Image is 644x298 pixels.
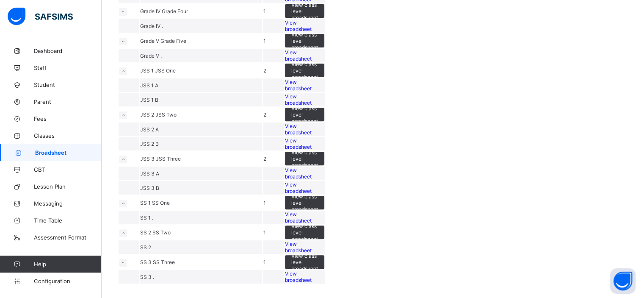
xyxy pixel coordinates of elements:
span: View broadsheet [285,93,312,106]
span: Assessment Format [34,234,102,241]
span: Grade Five [160,38,186,44]
span: Grade V . [140,53,162,59]
span: SS 1 . [140,214,153,221]
span: JSS 3 [140,156,156,162]
span: Lesson Plan [34,183,102,190]
span: 1 [263,259,266,265]
span: SS Two [152,229,171,236]
span: JSS 1 B [140,97,158,103]
span: Configuration [34,278,101,284]
span: View class level broadsheet [291,31,318,50]
span: Grade Four [162,8,188,14]
span: View broadsheet [285,79,312,92]
a: View class level broadsheet [285,152,324,158]
a: View class level broadsheet [285,4,324,11]
span: Help [34,261,101,267]
span: View broadsheet [285,19,312,32]
span: View class level broadsheet [291,105,318,124]
span: View broadsheet [285,49,312,62]
a: View broadsheet [285,79,324,92]
span: Fees [34,115,102,122]
span: SS Three [153,259,175,265]
a: View class level broadsheet [285,108,324,114]
a: View broadsheet [285,123,324,136]
a: View broadsheet [285,270,324,283]
img: safsims [8,8,73,25]
span: Messaging [34,200,102,207]
span: SS 1 [140,200,152,206]
span: 1 [263,200,266,206]
span: JSS 1 [140,67,155,74]
a: View broadsheet [285,93,324,106]
span: Student [34,81,102,88]
span: View broadsheet [285,167,312,180]
a: View broadsheet [285,241,324,253]
span: Dashboard [34,47,102,54]
span: Grade IV . [140,23,163,29]
span: Parent [34,98,102,105]
span: Grade V [140,38,160,44]
a: View broadsheet [285,167,324,180]
a: View class level broadsheet [285,255,324,262]
a: View class level broadsheet [285,64,324,70]
span: 2 [263,67,266,74]
span: Grade IV [140,8,162,14]
span: SS One [152,200,170,206]
span: JSS 2 B [140,141,159,147]
span: 2 [263,111,266,118]
span: View broadsheet [285,123,312,136]
span: Broadsheet [35,149,102,156]
span: View class level broadsheet [291,149,318,168]
span: View broadsheet [285,241,312,253]
span: JSS Two [155,111,177,118]
span: View broadsheet [285,137,312,150]
span: 1 [263,229,266,236]
span: View broadsheet [285,181,312,194]
a: View broadsheet [285,181,324,194]
a: View class level broadsheet [285,226,324,232]
span: View class level broadsheet [291,253,318,272]
span: SS 2 [140,229,152,236]
span: JSS 2 [140,111,155,118]
button: Open asap [610,268,636,294]
span: Classes [34,132,102,139]
span: SS 3 [140,259,153,265]
span: View class level broadsheet [291,61,318,80]
span: View class level broadsheet [291,223,318,242]
span: JSS One [155,67,176,74]
span: View broadsheet [285,270,312,283]
span: JSS 3 A [140,170,159,177]
span: JSS Three [156,156,181,162]
a: View class level broadsheet [285,196,324,202]
span: Time Table [34,217,102,224]
span: View broadsheet [285,211,312,224]
span: 2 [263,156,266,162]
a: View broadsheet [285,19,324,32]
span: SS 2 . [140,244,154,251]
span: JSS 1 A [140,82,158,89]
span: JSS 2 A [140,126,159,133]
a: View broadsheet [285,49,324,62]
span: View class level broadsheet [291,193,318,212]
span: SS 3 . [140,274,154,280]
span: View class level broadsheet [291,2,318,21]
span: Staff [34,64,102,71]
a: View broadsheet [285,137,324,150]
span: 1 [263,8,266,14]
a: View broadsheet [285,211,324,224]
span: 1 [263,38,266,44]
span: JSS 3 B [140,185,159,191]
span: CBT [34,166,102,173]
a: View class level broadsheet [285,34,324,40]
